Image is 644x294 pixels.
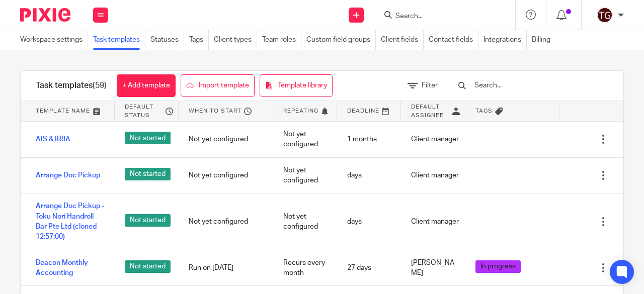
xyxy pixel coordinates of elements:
[36,107,90,115] span: Template name
[117,74,176,97] a: + Add template
[484,30,527,50] a: Integrations
[273,250,337,286] div: Recurs every month
[422,82,438,89] span: Filter
[20,30,88,50] a: Workspace settings
[36,134,70,144] a: AIS & IR8A
[150,30,184,50] a: Statuses
[273,204,337,240] div: Not yet configured
[36,170,100,180] a: Arrange Doc Pickup
[179,255,273,280] div: Run on [DATE]
[401,250,465,286] div: [PERSON_NAME]
[337,163,401,188] div: days
[401,127,465,152] div: Client manager
[475,107,493,115] span: Tags
[306,30,376,50] a: Custom field groups
[125,260,171,273] span: Not started
[189,107,242,115] span: When to start
[125,168,171,180] span: Not started
[20,8,70,22] img: Pixie
[179,209,273,234] div: Not yet configured
[283,107,318,115] span: Repeating
[125,132,171,144] span: Not started
[181,74,255,97] a: Import template
[273,158,337,193] div: Not yet configured
[337,255,401,280] div: 27 days
[189,30,209,50] a: Tags
[337,127,401,152] div: 1 months
[260,74,333,97] a: Template library
[36,80,107,91] h1: Task templates
[597,7,613,23] img: tisch_global_logo.jpeg
[401,163,465,188] div: Client manager
[262,30,301,50] a: Team roles
[179,163,273,188] div: Not yet configured
[473,80,591,91] input: Search...
[347,107,379,115] span: Deadline
[36,258,105,278] a: Beacon Monthly Accounting
[429,30,478,50] a: Contact fields
[401,209,465,234] div: Client manager
[411,103,449,120] span: Default assignee
[532,30,555,50] a: Billing
[36,201,105,242] a: Arrange Doc Pickup - Toku Nori Handroll Bar Pte Ltd (cloned 12:57:00)
[125,103,163,120] span: Default status
[381,30,424,50] a: Client fields
[93,81,107,89] span: (59)
[273,122,337,157] div: Not yet configured
[337,209,401,234] div: days
[394,12,485,21] input: Search
[93,30,145,50] a: Task templates
[125,214,171,227] span: Not started
[214,30,257,50] a: Client types
[480,261,516,271] span: In progress
[179,127,273,152] div: Not yet configured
